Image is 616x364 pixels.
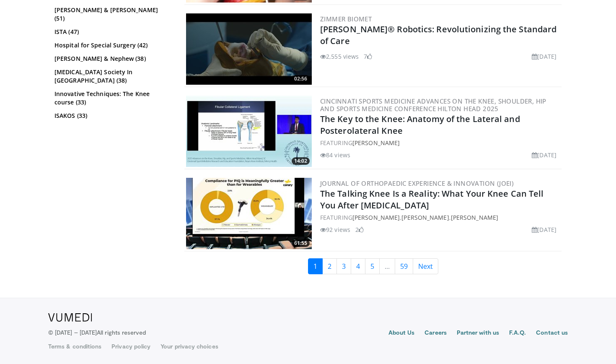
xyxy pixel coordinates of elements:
[186,178,312,249] img: 65a3ff94-c7ff-454f-a8df-6d660161f5b3.300x170_q85_crop-smart_upscale.jpg
[320,113,520,136] a: The Key to the Knee: Anatomy of the Lateral and Posterolateral Knee
[509,328,526,338] a: F.A.Q.
[532,52,556,61] li: [DATE]
[320,213,560,222] div: FEATURING , ,
[320,97,546,113] a: Cincinnati Sports Medicine Advances on the Knee, Shoulder, Hip and Sports Medicine Conference Hil...
[532,151,556,159] li: [DATE]
[320,188,544,211] a: The Talking Knee Is a Reality: What Your Knee Can Tell You After [MEDICAL_DATA]
[186,96,312,167] a: 14:02
[322,258,337,274] a: 2
[54,41,170,49] a: Hospital for Special Surgery (42)
[355,225,364,234] li: 2
[97,329,146,336] span: All rights reserved
[424,328,447,338] a: Careers
[395,258,413,274] a: 59
[160,342,218,351] a: Your privacy choices
[413,258,438,274] a: Next
[292,157,310,165] span: 14:02
[364,52,372,61] li: 7
[111,342,150,351] a: Privacy policy
[186,13,312,85] a: 02:56
[54,112,170,120] a: ISAKOS (33)
[365,258,380,274] a: 5
[292,75,310,83] span: 02:56
[451,213,498,221] a: [PERSON_NAME]
[186,178,312,249] a: 61:55
[54,55,170,63] a: [PERSON_NAME] & Nephew (38)
[532,225,556,234] li: [DATE]
[54,6,170,23] a: [PERSON_NAME] & [PERSON_NAME] (51)
[320,15,372,23] a: Zimmer Biomet
[320,23,556,47] a: [PERSON_NAME]® Robotics: Revolutionizing the Standard of Care
[54,28,170,36] a: ISTA (47)
[48,342,101,351] a: Terms & conditions
[48,313,92,322] img: VuMedi Logo
[54,68,170,85] a: [MEDICAL_DATA] Society In [GEOGRAPHIC_DATA] (38)
[352,213,400,221] a: [PERSON_NAME]
[320,179,514,187] a: Journal of Orthopaedic Experience & Innovation (JOEI)
[54,90,170,107] a: Innovative Techniques: The Knee course (33)
[308,258,323,274] a: 1
[320,151,350,159] li: 84 views
[536,328,568,338] a: Contact us
[186,96,312,167] img: 1ae9b744-ce94-4911-875f-fb396b0c41f4.300x170_q85_crop-smart_upscale.jpg
[48,328,146,337] p: © [DATE] – [DATE]
[351,258,365,274] a: 4
[186,13,312,85] img: 69139b2f-81e3-46b4-9342-66e42d7f105c.300x170_q85_crop-smart_upscale.jpg
[320,52,359,61] li: 2,555 views
[184,258,562,274] nav: Search results pages
[457,328,499,338] a: Partner with us
[292,239,310,247] span: 61:55
[388,328,415,338] a: About Us
[320,138,560,147] div: FEATURING
[401,213,449,221] a: [PERSON_NAME]
[336,258,351,274] a: 3
[352,139,400,147] a: [PERSON_NAME]
[320,225,350,234] li: 92 views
